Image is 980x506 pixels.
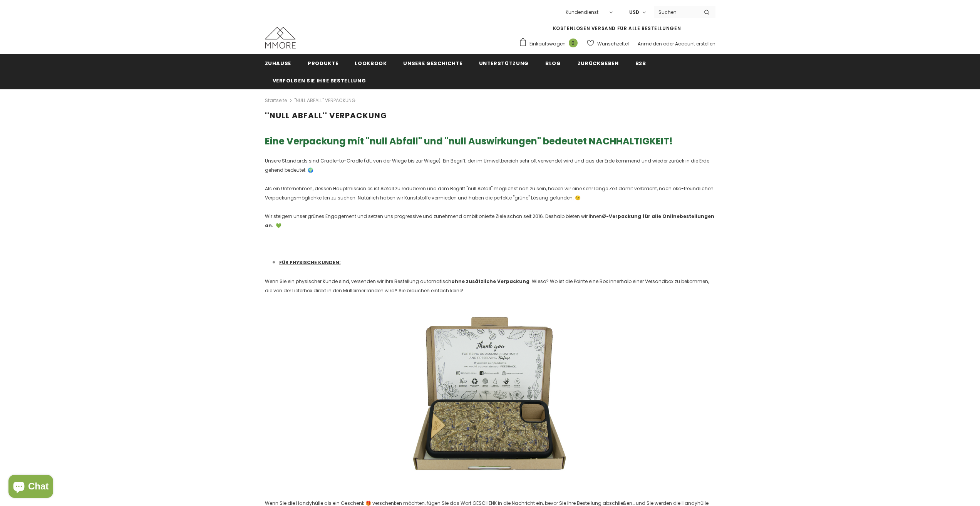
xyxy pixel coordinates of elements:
[265,110,387,121] span: ''NULL ABFALL'' VERPACKUNG
[545,54,561,72] a: Blog
[654,7,698,18] input: Search Site
[265,54,291,72] a: Zuhause
[273,72,366,89] a: Verfolgen Sie Ihre Bestellung
[578,54,619,72] a: Zurückgeben
[273,77,366,84] span: Verfolgen Sie Ihre Bestellung
[635,60,646,67] span: B2B
[566,9,598,15] span: Kundendienst
[569,39,578,47] span: 0
[553,25,681,32] span: KOSTENLOSEN VERSAND FÜR ALLE BESTELLUNGEN
[279,259,341,266] span: FÜR PHYSISCHE KUNDEN:
[265,156,715,230] p: Unsere Standards sind Cradle-to-Cradle (dt. von der Wiege bis zur Wiege). Ein Begriff, der im Umw...
[265,27,296,49] img: MMORE Cases
[6,475,55,500] inbox-online-store-chat: Onlineshop-Chat von Shopify
[355,54,387,72] a: Lookbook
[529,40,566,48] span: Einkaufswagen
[675,40,715,47] a: Account erstellen
[265,60,291,67] span: Zuhause
[294,96,355,105] span: ''NULL ABFALL'' VERPACKUNG
[265,277,715,295] p: Wenn Sie ein physischer Kunde sind, versenden wir Ihre Bestellung automatisch . Wieso? Wo ist die...
[663,40,674,47] span: oder
[265,135,673,147] span: Eine Verpackung mit ''null Abfall'' und ''null Auswirkungen'' bedeutet NACHHALTIGKEIT!
[308,60,338,67] span: Produkte
[638,40,662,47] a: Anmelden
[403,54,462,72] a: Unsere Geschichte
[479,60,529,67] span: Unterstützung
[629,8,639,16] span: USD
[578,60,619,67] span: Zurückgeben
[265,96,287,105] a: Startseite
[587,37,629,50] a: Wunschzettel
[451,278,529,285] strong: ohne zusätzliche Verpackung
[265,213,714,229] strong: Ø-Verpackung für alle Onlinebestellungen an.
[597,40,629,48] span: Wunschzettel
[308,54,338,72] a: Produkte
[403,60,462,67] span: Unsere Geschichte
[519,38,581,49] a: Einkaufswagen 0
[479,54,529,72] a: Unterstützung
[355,60,387,67] span: Lookbook
[635,54,646,72] a: B2B
[545,60,561,67] span: Blog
